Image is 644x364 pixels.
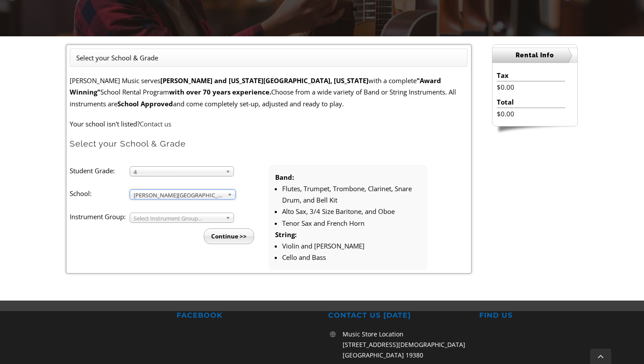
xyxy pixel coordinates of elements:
[70,118,467,129] p: Your school isn't listed?
[117,99,173,108] strong: School Approved
[492,48,577,63] h2: Rental Info
[140,119,171,128] a: Contact us
[70,211,129,222] label: Instrument Group:
[160,76,368,85] strong: [PERSON_NAME] and [US_STATE][GEOGRAPHIC_DATA], [US_STATE]
[282,240,421,252] li: Violin and [PERSON_NAME]
[282,183,421,206] li: Flutes, Trumpet, Trombone, Clarinet, Snare Drum, and Bell Kit
[70,188,129,199] label: School:
[497,108,565,119] li: $0.00
[492,126,578,134] img: sidebar-footer.png
[497,70,565,81] li: Tax
[134,167,222,177] span: 4
[169,87,271,96] strong: with over 70 years experience.
[70,138,467,149] h2: Select your School & Grade
[282,252,421,263] li: Cello and Bass
[328,311,467,320] h2: CONTACT US [DATE]
[134,190,224,200] span: [PERSON_NAME][GEOGRAPHIC_DATA]
[76,52,158,63] li: Select your School & Grade
[275,230,297,239] strong: String:
[497,96,565,108] li: Total
[497,81,565,93] li: $0.00
[204,228,254,244] input: Continue >>
[134,213,222,224] span: Select Instrument Group...
[343,329,467,360] p: Music Store Location [STREET_ADDRESS][DEMOGRAPHIC_DATA] [GEOGRAPHIC_DATA] 19380
[177,311,316,320] h2: FACEBOOK
[282,206,421,217] li: Alto Sax, 3/4 Size Baritone, and Oboe
[70,165,129,176] label: Student Grade:
[70,75,467,109] p: [PERSON_NAME] Music serves with a complete School Rental Program Choose from a wide variety of Ba...
[479,311,619,320] h2: FIND US
[275,173,294,182] strong: Band:
[282,217,421,229] li: Tenor Sax and French Horn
